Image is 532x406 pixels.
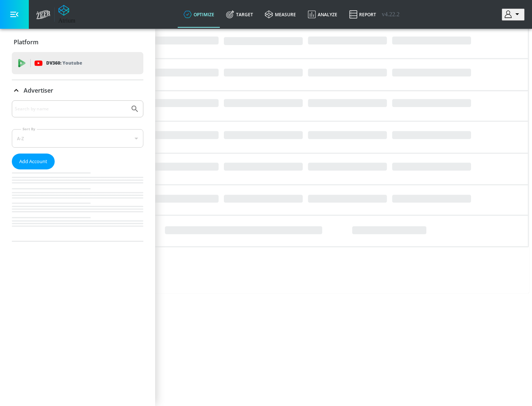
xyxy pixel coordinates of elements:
[12,80,143,101] div: Advertiser
[62,59,82,67] p: Youtube
[259,1,302,28] a: measure
[46,59,82,67] p: DV360:
[12,100,143,241] div: Advertiser
[12,32,143,52] div: Platform
[220,1,259,28] a: Target
[15,104,127,114] input: Search by name
[343,1,382,28] a: Report
[14,38,38,46] p: Platform
[382,11,400,18] span: v 4.22.2
[19,157,47,166] span: Add Account
[12,52,143,74] div: DV360: Youtube
[12,154,55,169] button: Add Account
[12,169,143,241] nav: list of Advertiser
[58,5,75,24] a: Atrium
[302,1,343,28] a: Analyze
[58,17,75,24] div: Atrium
[178,1,220,28] a: optimize
[12,129,143,148] div: A-Z
[24,86,53,94] p: Advertiser
[21,127,37,131] label: Sort By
